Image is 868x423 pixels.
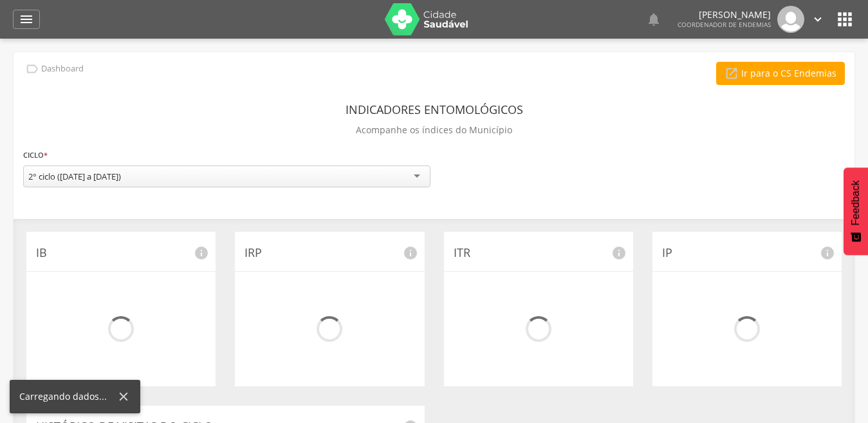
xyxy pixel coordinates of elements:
[611,245,627,261] i: info
[19,12,34,27] i: 
[23,148,48,162] label: Ciclo
[811,12,825,26] i: 
[403,245,418,261] i: info
[13,10,40,29] a: 
[28,171,121,182] div: 2° ciclo ([DATE] a [DATE])
[850,180,862,225] span: Feedback
[716,62,845,85] a: Ir para o CS Endemias
[346,98,523,121] header: Indicadores Entomológicos
[678,20,771,29] span: Coordenador de Endemias
[811,6,825,33] a: 
[725,66,739,80] i: 
[194,245,209,261] i: info
[454,245,623,261] p: ITR
[678,10,771,19] p: [PERSON_NAME]
[662,245,832,261] p: IP
[36,245,206,261] p: IB
[844,167,868,255] button: Feedback - Mostrar pesquisa
[25,62,39,76] i: 
[19,390,116,403] div: Carregando dados...
[646,6,661,33] a: 
[245,245,414,261] p: IRP
[356,121,512,139] p: Acompanhe os índices do Município
[646,12,661,27] i: 
[835,9,855,30] i: 
[41,64,84,74] p: Dashboard
[820,245,835,261] i: info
